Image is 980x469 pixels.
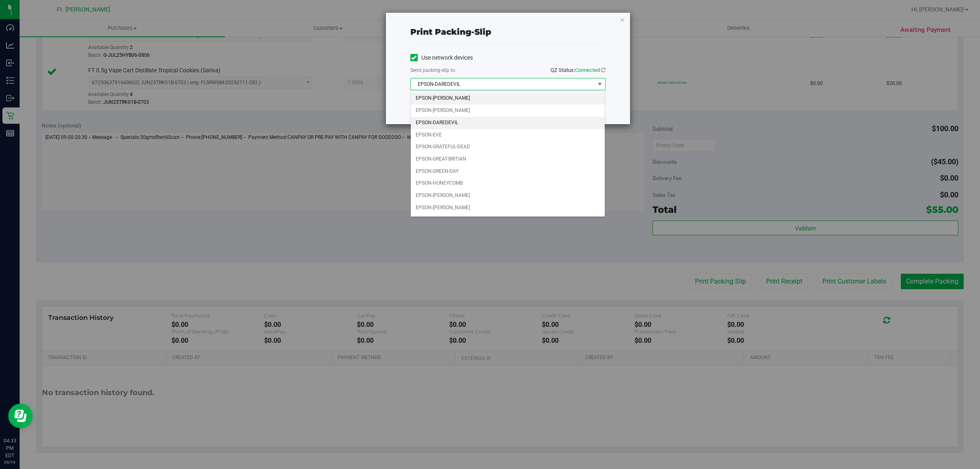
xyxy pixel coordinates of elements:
label: Use network devices [410,54,473,62]
li: EPSON-[PERSON_NAME] [411,92,605,105]
li: EPSON-[PERSON_NAME] [411,202,605,214]
li: EPSON-[PERSON_NAME] [411,190,605,202]
li: EPSON-EVE [411,129,605,141]
iframe: Resource center [8,404,33,428]
label: Send packing-slip to: [410,67,456,74]
li: EPSON-GRATEFUL-DEAD [411,141,605,153]
span: QZ Status: [550,67,606,73]
span: EPSON-DAREDEVIL [411,78,595,90]
span: Connected [575,67,600,73]
li: EPSON-GREAT-BRITIAN [411,153,605,165]
span: Print packing-slip [410,27,491,37]
li: EPSON-[PERSON_NAME] [411,105,605,117]
li: EPSON-HONEYCOMB [411,177,605,190]
span: select [595,78,605,90]
li: EPSON-DAREDEVIL [411,117,605,129]
li: EPSON-GREEN-DAY [411,165,605,178]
